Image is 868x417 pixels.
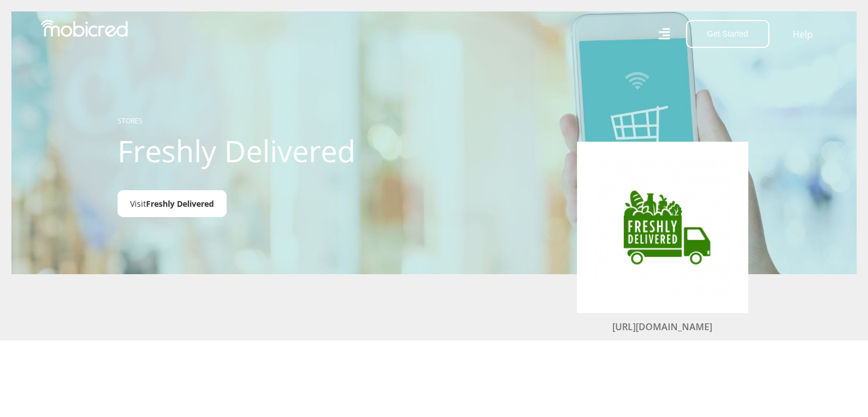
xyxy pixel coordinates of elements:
[146,198,214,209] span: Freshly Delivered
[41,20,128,37] img: Mobicred
[686,20,769,48] button: Get Started
[612,320,712,333] a: [URL][DOMAIN_NAME]
[118,190,227,217] a: VisitFreshly Delivered
[792,27,813,42] a: Help
[118,133,372,169] h1: Freshly Delivered
[594,159,731,296] img: Freshly Delivered
[118,116,143,126] a: STORES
